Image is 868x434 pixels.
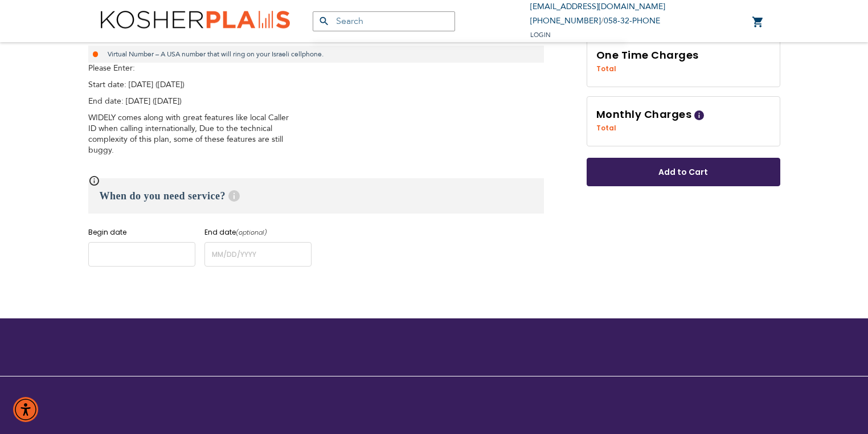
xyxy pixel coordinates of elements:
[204,227,312,238] label: End date
[530,15,601,26] a: [PHONE_NUMBER]
[596,107,692,121] span: Monthly Charges
[596,123,616,133] span: Total
[88,79,544,90] p: Start date: [DATE] ([DATE])
[530,31,551,39] span: Login
[624,166,743,178] span: Add to Cart
[596,47,771,64] h3: One Time Charges
[88,112,544,155] p: WIDELY comes along with great features like local Caller ID when calling internationally, Due to ...
[313,11,455,31] input: Search
[604,15,660,26] a: 058-32-PHONE
[101,11,290,32] img: Kosher Plans
[88,96,544,107] p: End date: [DATE] ([DATE])
[596,64,616,74] span: Total
[88,63,544,73] p: Please Enter:
[530,14,665,28] li: /
[88,46,544,63] li: Virtual Number – A USA number that will ring on your Israeli cellphone.
[694,110,704,120] span: Help
[13,397,38,422] div: Accessibility Menu
[88,178,544,214] h3: When do you need service?
[88,227,195,238] label: Begin date
[228,190,240,202] span: Help
[236,228,267,237] i: (optional)
[587,158,780,186] button: Add to Cart
[204,242,312,267] input: MM/DD/YYYY
[88,242,195,267] input: MM/DD/YYYY
[530,1,665,12] a: [EMAIL_ADDRESS][DOMAIN_NAME]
